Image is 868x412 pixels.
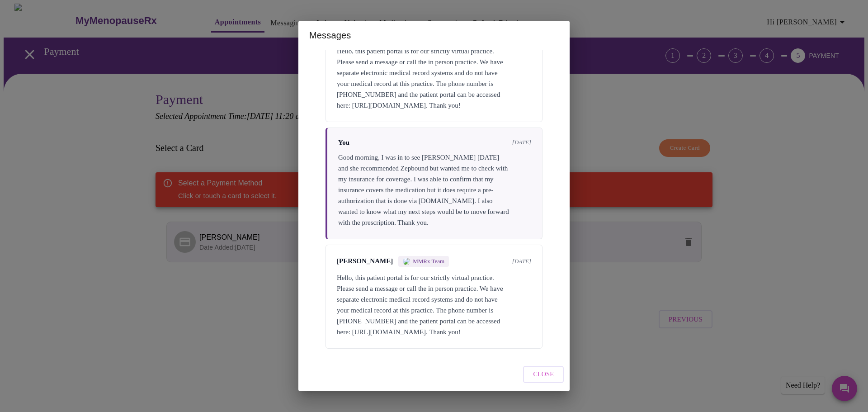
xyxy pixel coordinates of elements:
div: Good morning, I was in to see [PERSON_NAME] [DATE] and she recommended Zepbound but wanted me to ... [338,152,531,228]
span: MMRx Team [413,258,444,265]
span: [DATE] [512,139,531,146]
span: [DATE] [512,258,531,265]
span: Close [533,369,554,380]
span: You [338,139,349,147]
div: Hello, this patient portal is for our strictly virtual practice. Please send a message or call th... [337,272,531,337]
button: Close [523,366,564,384]
h2: Messages [298,21,570,50]
div: Hello, this patient portal is for our strictly virtual practice. Please send a message or call th... [337,46,531,111]
img: MMRX [403,258,410,265]
span: [PERSON_NAME] [337,257,393,265]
